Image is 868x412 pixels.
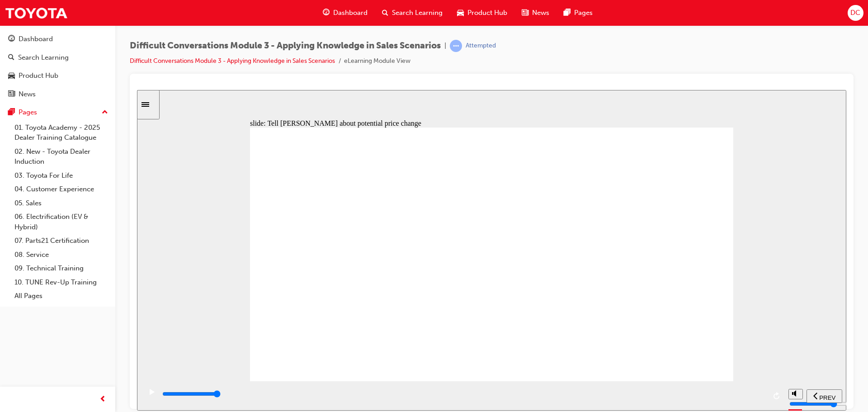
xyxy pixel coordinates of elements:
[99,394,106,405] span: prev-icon
[19,71,58,81] div: Product Hub
[670,299,705,313] button: previous
[11,248,112,262] a: 08. Service
[4,31,112,47] a: Dashboard
[375,4,450,22] a: search-iconSearch Learning
[19,89,36,99] div: News
[333,8,368,18] span: Dashboard
[4,29,112,104] button: DashboardSearch LearningProduct HubNews
[522,7,528,19] span: news-icon
[850,8,860,18] span: DC
[651,299,666,309] button: volume
[514,4,557,22] a: news-iconNews
[25,300,84,308] input: slide progress
[11,182,112,196] a: 04. Customer Experience
[11,145,112,169] a: 02. New - Toyota Dealer Induction
[457,7,464,19] span: car-icon
[5,291,647,321] div: playback controls
[4,104,112,121] button: Pages
[450,4,514,22] a: car-iconProduct Hub
[11,121,112,145] a: 01. Toyota Academy - 2025 Dealer Training Catalogue
[11,261,112,275] a: 09. Technical Training
[557,4,600,22] a: pages-iconPages
[8,54,14,62] span: search-icon
[11,289,112,303] a: All Pages
[574,8,593,18] span: Pages
[8,90,15,99] span: news-icon
[11,196,112,210] a: 05. Sales
[466,42,496,50] div: Attempted
[532,8,549,18] span: News
[19,34,53,44] div: Dashboard
[11,275,112,289] a: 10. TUNE Rev-Up Training
[467,8,507,18] span: Product Hub
[450,40,462,52] span: learningRecordVerb_ATTEMPT-icon
[130,57,335,65] a: Difficult Conversations Module 3 - Applying Knowledge in Sales Scenarios
[323,7,330,19] span: guage-icon
[130,41,441,51] span: Difficult Conversations Module 3 - Applying Knowledge in Sales Scenarios
[102,107,108,118] span: up-icon
[5,3,68,23] img: Trak
[19,107,37,118] div: Pages
[5,298,20,314] button: play/pause
[11,210,112,234] a: 06. Electrification (EV & Hybrid)
[344,56,410,66] li: eLearning Module View
[633,299,647,313] button: replay
[8,35,15,43] span: guage-icon
[4,49,112,66] a: Search Learning
[651,291,665,321] div: misc controls
[382,7,388,19] span: search-icon
[652,310,711,317] input: volume
[848,5,863,21] button: DC
[4,67,112,84] a: Product Hub
[8,72,15,80] span: car-icon
[4,86,112,103] a: News
[11,234,112,248] a: 07. Parts21 Certification
[8,109,15,117] span: pages-icon
[11,169,112,183] a: 03. Toyota For Life
[18,52,69,63] div: Search Learning
[670,291,705,321] nav: slide navigation
[682,304,698,311] span: PREV
[564,7,571,19] span: pages-icon
[316,4,375,22] a: guage-iconDashboard
[392,8,443,18] span: Search Learning
[444,41,446,51] span: |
